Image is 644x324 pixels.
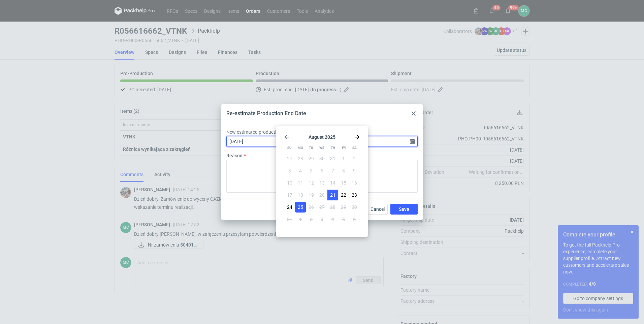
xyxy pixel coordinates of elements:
[317,202,327,213] button: Wed Aug 27 2025
[306,214,317,225] button: Tue Sep 02 2025
[317,142,327,153] div: We
[226,110,306,117] div: Re-estimate Production End Date
[338,165,349,176] button: Fri Aug 08 2025
[390,204,418,215] button: Save
[306,190,317,200] button: Tue Aug 19 2025
[341,192,346,198] span: 22
[330,180,335,186] span: 14
[317,177,327,188] button: Wed Aug 13 2025
[338,202,349,213] button: Fri Aug 29 2025
[309,192,314,198] span: 19
[309,204,314,210] span: 26
[321,167,323,174] span: 6
[330,204,335,210] span: 28
[338,177,349,188] button: Fri Aug 15 2025
[353,216,356,223] span: 6
[349,153,360,164] button: Sat Aug 02 2025
[341,180,346,186] span: 15
[330,155,335,162] span: 31
[284,134,290,140] svg: Go back 1 month
[284,177,295,188] button: Sun Aug 10 2025
[319,155,325,162] span: 30
[298,204,303,210] span: 25
[298,192,303,198] span: 18
[284,142,295,153] div: Su
[295,165,306,176] button: Mon Aug 04 2025
[298,180,303,186] span: 11
[330,192,335,198] span: 21
[284,202,295,213] button: Sun Aug 24 2025
[338,190,349,200] button: Fri Aug 22 2025
[226,152,243,159] label: Reason
[331,167,334,174] span: 7
[309,155,314,162] span: 29
[327,202,338,213] button: Thu Aug 28 2025
[288,167,291,174] span: 3
[317,214,327,225] button: Wed Sep 03 2025
[298,155,303,162] span: 28
[309,180,314,186] span: 12
[338,214,349,225] button: Fri Sep 05 2025
[354,134,360,140] svg: Go forward 1 month
[353,155,356,162] span: 2
[319,204,325,210] span: 27
[299,216,302,223] span: 1
[319,180,325,186] span: 13
[317,190,327,200] button: Wed Aug 20 2025
[327,177,338,188] button: Thu Aug 14 2025
[349,177,360,188] button: Sat Aug 16 2025
[338,153,349,164] button: Fri Aug 01 2025
[284,190,295,200] button: Sun Aug 17 2025
[328,142,338,153] div: Th
[349,165,360,176] button: Sat Aug 09 2025
[284,165,295,176] button: Sun Aug 03 2025
[353,167,356,174] span: 9
[299,167,302,174] span: 4
[284,134,360,140] section: August 2025
[284,153,295,164] button: Sun Jul 27 2025
[339,142,349,153] div: Fr
[327,153,338,164] button: Thu Jul 31 2025
[352,192,357,198] span: 23
[319,192,325,198] span: 20
[287,192,292,198] span: 17
[352,204,357,210] span: 30
[295,214,306,225] button: Mon Sep 01 2025
[306,177,317,188] button: Tue Aug 12 2025
[327,214,338,225] button: Thu Sep 04 2025
[310,216,313,223] span: 2
[342,216,345,223] span: 5
[341,204,346,210] span: 29
[321,216,323,223] span: 3
[295,142,305,153] div: Mo
[306,165,317,176] button: Tue Aug 05 2025
[349,202,360,213] button: Sat Aug 30 2025
[342,155,345,162] span: 1
[306,142,316,153] div: Tu
[287,204,292,210] span: 24
[352,180,357,186] span: 16
[287,155,292,162] span: 27
[287,216,292,223] span: 31
[371,207,385,212] span: Cancel
[317,165,327,176] button: Wed Aug 06 2025
[367,204,388,215] button: Cancel
[295,190,306,200] button: Mon Aug 18 2025
[349,190,360,200] button: Sat Aug 23 2025
[331,216,334,223] span: 4
[399,207,409,212] span: Save
[310,167,313,174] span: 5
[306,153,317,164] button: Tue Jul 29 2025
[327,165,338,176] button: Thu Aug 07 2025
[287,180,292,186] span: 10
[349,142,360,153] div: Sa
[284,214,295,225] button: Sun Aug 31 2025
[226,129,301,135] label: New estimated production end date
[317,153,327,164] button: Wed Jul 30 2025
[295,177,306,188] button: Mon Aug 11 2025
[327,190,338,200] button: Thu Aug 21 2025
[342,167,345,174] span: 8
[349,214,360,225] button: Sat Sep 06 2025
[295,153,306,164] button: Mon Jul 28 2025
[306,202,317,213] button: Tue Aug 26 2025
